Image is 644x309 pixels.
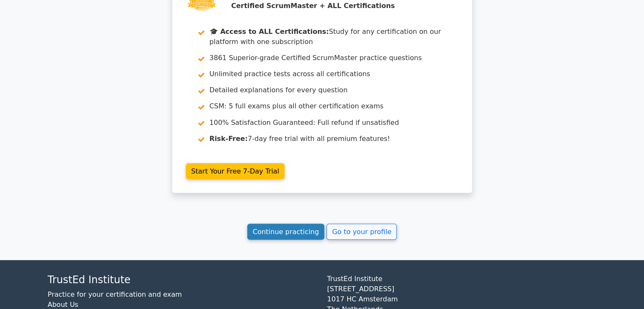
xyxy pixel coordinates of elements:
a: About Us [48,300,78,308]
a: Start Your Free 7-Day Trial [186,163,285,179]
h4: TrustEd Institute [48,273,317,286]
a: Continue practicing [247,223,325,240]
a: Practice for your certification and exam [48,290,182,298]
a: Go to your profile [326,223,397,240]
